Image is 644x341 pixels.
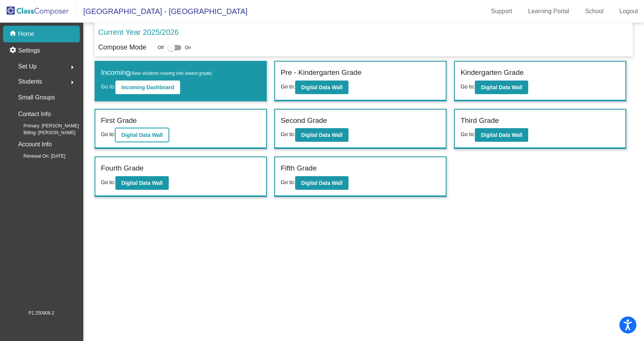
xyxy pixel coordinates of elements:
a: Learning Portal [522,5,576,17]
b: Digital Data Wall [481,132,522,138]
label: Pre - Kindergarten Grade [281,67,361,78]
span: Billing: [PERSON_NAME] [11,129,75,136]
span: Go to: [281,131,295,137]
span: (New students moving into lowest grade) [130,71,212,76]
span: Go to: [101,179,115,185]
span: Go to: [460,84,475,90]
button: Digital Data Wall [295,81,348,94]
span: Go to: [101,131,115,137]
span: [GEOGRAPHIC_DATA] - [GEOGRAPHIC_DATA] [76,5,247,17]
span: Renewal On: [DATE] [11,153,65,160]
b: Digital Data Wall [121,132,163,138]
mat-icon: arrow_right [68,78,77,87]
button: Digital Data Wall [475,81,528,94]
button: Digital Data Wall [295,128,348,142]
b: Digital Data Wall [301,84,342,90]
b: Digital Data Wall [121,180,163,186]
a: School [579,5,610,17]
span: On [185,44,191,51]
b: Digital Data Wall [301,132,342,138]
label: Kindergarten Grade [460,67,524,78]
span: Go to: [281,84,295,90]
b: Digital Data Wall [301,180,342,186]
button: Incoming Dashboard [115,81,180,94]
p: Account Info [18,139,52,150]
label: Fourth Grade [101,163,144,174]
span: Go to: [281,179,295,185]
b: Incoming Dashboard [121,84,174,90]
mat-icon: home [9,29,18,39]
span: Go to: [460,131,475,137]
b: Digital Data Wall [481,84,522,90]
mat-icon: arrow_right [68,63,77,72]
label: Incoming [101,67,212,78]
p: Contact Info [18,109,51,119]
p: Current Year 2025/2026 [98,26,179,38]
span: Set Up [18,61,37,72]
p: Settings [18,46,40,55]
label: First Grade [101,115,137,126]
label: Third Grade [460,115,499,126]
span: Primary: [PERSON_NAME] [11,122,79,129]
button: Digital Data Wall [475,128,528,142]
button: Digital Data Wall [295,176,348,190]
a: Support [485,5,518,17]
span: Off [158,44,164,51]
label: Fifth Grade [281,163,317,174]
span: Students [18,76,42,87]
p: Compose Mode [98,42,146,53]
p: Home [18,29,34,39]
button: Digital Data Wall [115,128,169,142]
mat-icon: settings [9,46,18,55]
a: Logout [613,5,644,17]
button: Digital Data Wall [115,176,169,190]
label: Second Grade [281,115,327,126]
span: Go to: [101,84,115,90]
p: Small Groups [18,92,55,103]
